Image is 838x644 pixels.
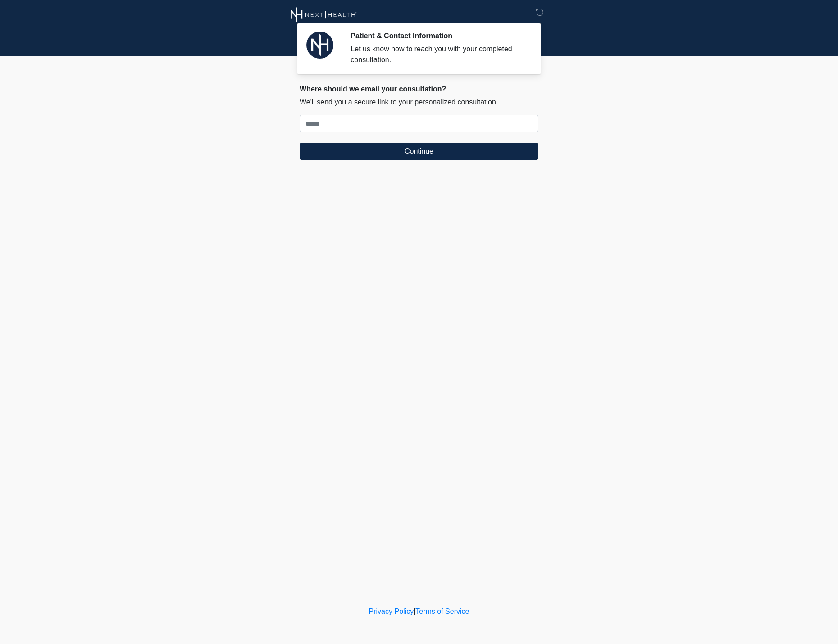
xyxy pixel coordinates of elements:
button: Continue [300,143,538,160]
img: Agent Avatar [306,32,333,59]
a: Terms of Service [415,608,469,615]
a: | [414,608,415,615]
p: We'll send you a secure link to your personalized consultation. [300,97,538,108]
img: Next Health Wellness Logo [291,7,357,23]
a: Privacy Policy [369,608,414,615]
h2: Where should we email your consultation? [300,85,538,93]
div: Let us know how to reach you with your completed consultation. [351,44,525,65]
h2: Patient & Contact Information [351,32,525,40]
